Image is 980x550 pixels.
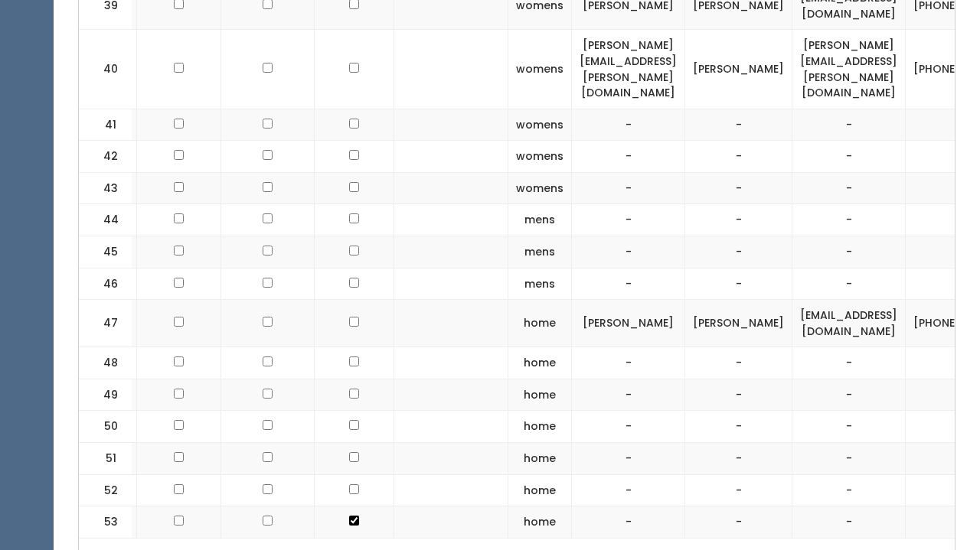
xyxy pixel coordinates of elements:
td: mens [508,204,572,236]
td: home [508,506,572,539]
td: - [685,443,792,475]
td: - [685,347,792,379]
td: - [572,506,685,539]
td: - [685,379,792,411]
td: 40 [79,30,132,109]
td: - [572,109,685,141]
td: womens [508,30,572,109]
td: 44 [79,204,132,236]
td: - [572,141,685,173]
td: 49 [79,379,132,411]
td: home [508,347,572,379]
td: mens [508,268,572,300]
td: - [685,506,792,539]
td: home [508,443,572,475]
td: - [792,141,906,173]
td: home [508,300,572,347]
td: - [572,268,685,300]
td: - [792,443,906,475]
td: 47 [79,300,132,347]
td: - [572,347,685,379]
td: - [792,109,906,141]
td: home [508,411,572,443]
td: [EMAIL_ADDRESS][DOMAIN_NAME] [792,300,906,347]
td: [PERSON_NAME][EMAIL_ADDRESS][PERSON_NAME][DOMAIN_NAME] [792,30,906,109]
td: - [792,474,906,506]
td: - [685,474,792,506]
td: - [792,506,906,539]
td: 45 [79,236,132,268]
td: - [792,204,906,236]
td: - [572,474,685,506]
td: - [685,236,792,268]
td: 53 [79,506,132,539]
td: [PERSON_NAME] [572,300,685,347]
td: womens [508,172,572,204]
td: - [685,109,792,141]
td: - [572,443,685,475]
td: - [685,268,792,300]
td: 42 [79,141,132,173]
td: - [572,411,685,443]
td: - [792,268,906,300]
td: - [685,141,792,173]
td: 52 [79,474,132,506]
td: home [508,379,572,411]
td: 43 [79,172,132,204]
td: 41 [79,109,132,141]
td: home [508,474,572,506]
td: - [572,236,685,268]
td: womens [508,141,572,173]
td: [PERSON_NAME][EMAIL_ADDRESS][PERSON_NAME][DOMAIN_NAME] [572,30,685,109]
td: - [572,172,685,204]
td: - [572,204,685,236]
td: [PERSON_NAME] [685,30,792,109]
td: - [685,204,792,236]
td: womens [508,109,572,141]
td: - [792,379,906,411]
td: - [792,236,906,268]
td: 50 [79,411,132,443]
td: - [685,172,792,204]
td: - [685,411,792,443]
td: mens [508,236,572,268]
td: - [792,172,906,204]
td: - [792,411,906,443]
td: - [792,347,906,379]
td: [PERSON_NAME] [685,300,792,347]
td: 48 [79,347,132,379]
td: 51 [79,443,132,475]
td: - [572,379,685,411]
td: 46 [79,268,132,300]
